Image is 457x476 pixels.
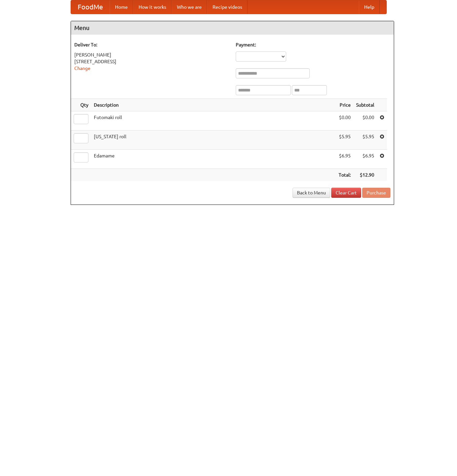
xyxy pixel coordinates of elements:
[71,99,91,111] th: Qty
[353,169,377,181] th: $12.90
[353,150,377,169] td: $6.95
[91,111,336,131] td: Futomaki roll
[336,111,353,131] td: $0.00
[133,0,172,14] a: How it works
[336,150,353,169] td: $6.95
[353,99,377,111] th: Subtotal
[353,111,377,131] td: $0.00
[74,66,90,71] a: Change
[293,188,330,198] a: Back to Menu
[74,41,229,48] h5: Deliver To:
[172,0,207,14] a: Who we are
[74,58,229,65] div: [STREET_ADDRESS]
[236,41,390,48] h5: Payment:
[336,131,353,150] td: $5.95
[91,131,336,150] td: [US_STATE] roll
[110,0,133,14] a: Home
[74,51,229,58] div: [PERSON_NAME]
[331,188,361,198] a: Clear Cart
[71,21,394,35] h4: Menu
[336,169,353,181] th: Total:
[91,150,336,169] td: Edamame
[71,0,110,14] a: FoodMe
[353,131,377,150] td: $5.95
[362,188,390,198] button: Purchase
[207,0,247,14] a: Recipe videos
[336,99,353,111] th: Price
[91,99,336,111] th: Description
[359,0,380,14] a: Help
